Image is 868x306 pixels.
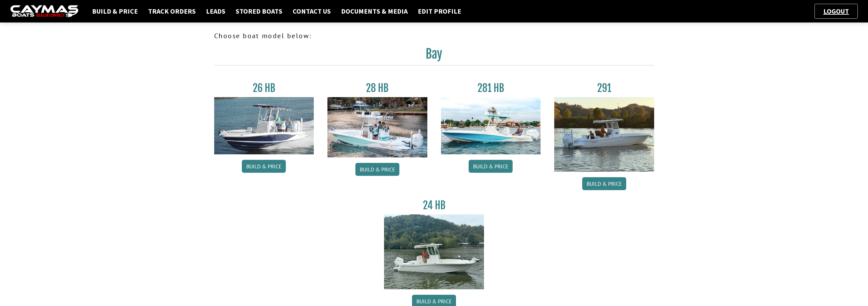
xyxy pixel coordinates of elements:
[327,82,427,94] h3: 28 HB
[203,7,229,16] a: Leads
[214,82,314,94] h3: 26 HB
[441,97,541,154] img: 28-hb-twin.jpg
[414,7,465,16] a: Edit Profile
[469,160,513,173] a: Build & Price
[214,46,654,65] h2: Bay
[820,7,852,15] a: Logout
[554,82,654,94] h3: 291
[554,97,654,172] img: 291_Thumbnail.jpg
[10,5,78,18] img: caymas-dealer-connect-2ed40d3bc7270c1d8d7ffb4b79bf05adc795679939227970def78ec6f6c03838.gif
[384,214,484,289] img: 24_HB_thumbnail.jpg
[232,7,286,16] a: Stored Boats
[214,31,654,41] p: Choose boat model below:
[582,177,626,190] a: Build & Price
[384,199,484,212] h3: 24 HB
[441,82,541,94] h3: 281 HB
[214,97,314,154] img: 26_new_photo_resized.jpg
[327,97,427,157] img: 28_hb_thumbnail_for_caymas_connect.jpg
[338,7,411,16] a: Documents & Media
[242,160,286,173] a: Build & Price
[355,163,399,176] a: Build & Price
[145,7,199,16] a: Track Orders
[289,7,334,16] a: Contact Us
[89,7,141,16] a: Build & Price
